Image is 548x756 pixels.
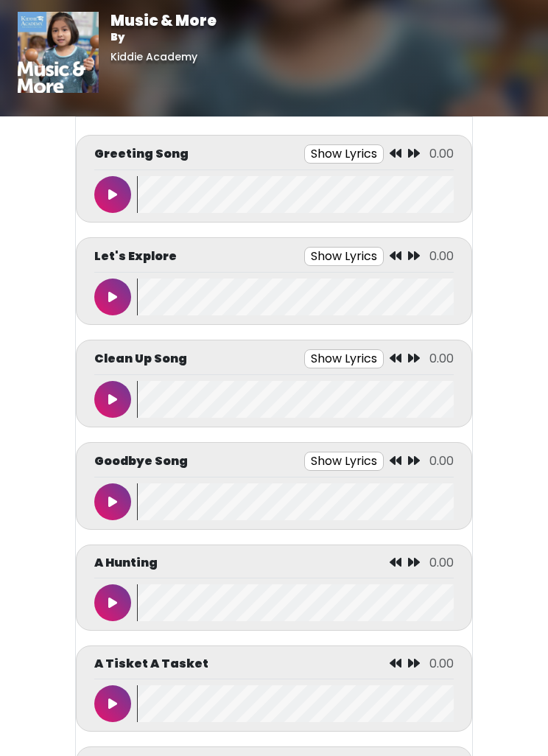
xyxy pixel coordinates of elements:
[429,554,454,571] span: 0.00
[110,29,217,45] p: By
[110,51,217,63] h6: Kiddie Academy
[304,144,384,164] button: Show Lyrics
[94,655,208,673] p: A Tisket A Tasket
[304,452,384,471] button: Show Lyrics
[429,248,454,265] span: 0.00
[18,12,99,93] img: 01vrkzCYTteBT1eqlInO
[429,350,454,367] span: 0.00
[304,247,384,266] button: Show Lyrics
[429,452,454,469] span: 0.00
[110,12,217,29] h1: Music & More
[94,554,158,572] p: A Hunting
[429,145,454,162] span: 0.00
[429,655,454,672] span: 0.00
[94,248,177,265] p: Let's Explore
[94,452,188,470] p: Goodbye Song
[304,349,384,368] button: Show Lyrics
[94,145,189,163] p: Greeting Song
[94,350,187,368] p: Clean Up Song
